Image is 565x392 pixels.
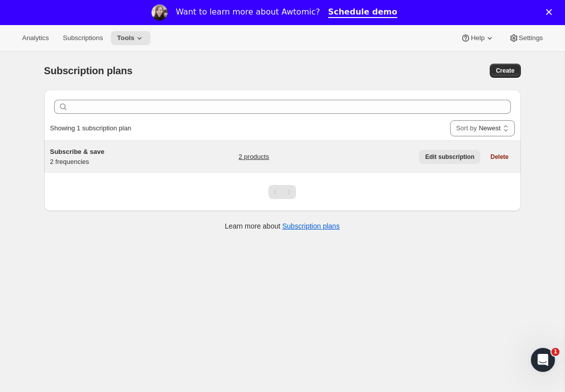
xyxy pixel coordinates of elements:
[225,221,340,231] p: Learn more about
[117,34,134,42] span: Tools
[531,348,555,372] iframe: Intercom live chat
[282,222,340,230] a: Subscription plans
[419,150,480,164] button: Edit subscription
[111,31,151,45] button: Tools
[176,7,320,17] div: Want to learn more about Awtomic?
[551,348,559,356] span: 1
[238,152,269,162] a: 2 products
[50,147,176,167] div: 2 frequencies
[268,185,296,199] nav: Pagination
[44,65,132,76] span: Subscription plans
[490,153,508,161] span: Delete
[546,9,556,15] div: Close
[471,34,484,42] span: Help
[425,153,474,161] span: Edit subscription
[50,148,104,155] span: Subscribe & save
[328,7,397,18] a: Schedule demo
[50,124,131,132] span: Showing 1 subscription plan
[63,34,103,42] span: Subscriptions
[519,34,543,42] span: Settings
[490,64,520,78] button: Create
[484,150,514,164] button: Delete
[16,31,55,45] button: Analytics
[496,67,514,75] span: Create
[455,31,500,45] button: Help
[22,34,49,42] span: Analytics
[152,5,168,21] img: Profile image for Emily
[57,31,109,45] button: Subscriptions
[503,31,549,45] button: Settings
